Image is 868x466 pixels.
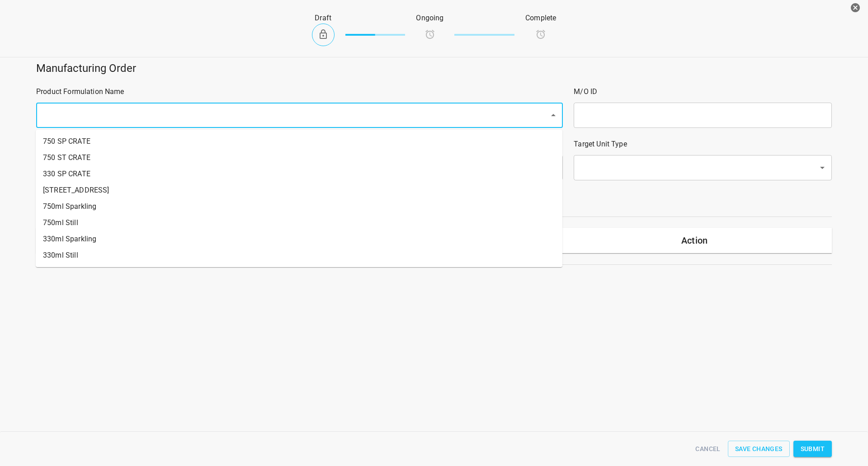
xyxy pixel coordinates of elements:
button: Submit [793,441,832,457]
p: M/O ID [574,86,832,97]
li: [STREET_ADDRESS] [36,182,562,198]
span: Save Changes [735,443,783,455]
button: Cancel [692,441,724,457]
span: Submit [801,443,825,455]
li: 750ml Sparkling [36,198,562,215]
h6: Action [681,233,832,248]
button: Close [547,109,560,122]
span: Cancel [695,443,720,455]
button: Open [816,161,829,174]
p: Product Formulation Name [36,86,563,97]
p: Ongoing [416,13,443,24]
button: Save Changes [728,441,790,457]
h5: Manufacturing Order [36,61,832,75]
li: 750ml Still [36,215,562,231]
li: 330 SP CRATE [36,166,562,182]
li: 330ml Still [36,247,562,264]
li: 750 ST CRATE [36,150,562,166]
p: Target Unit Type [574,139,832,150]
li: 750 SP CRATE [36,133,562,150]
p: Complete [525,13,556,24]
p: Draft [312,13,335,24]
h6: Lot Code [520,233,670,248]
li: 330ml Sparkling [36,231,562,247]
